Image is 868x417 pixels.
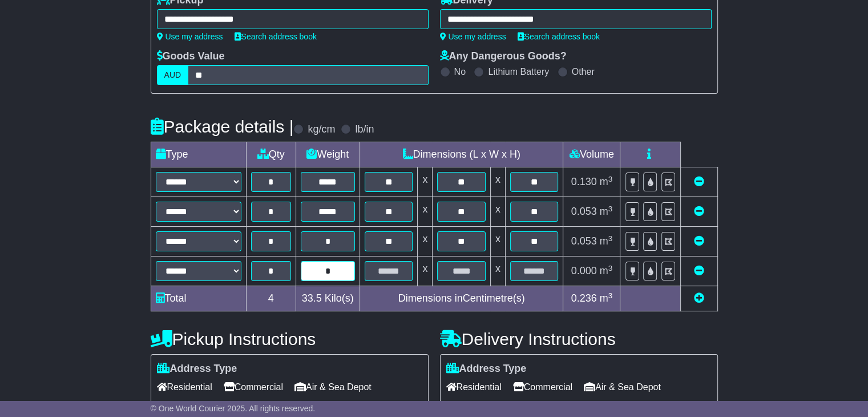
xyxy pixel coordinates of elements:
td: Weight [296,142,360,167]
label: lb/in [355,123,374,136]
label: kg/cm [308,123,335,136]
td: x [418,256,433,286]
td: Total [151,286,246,311]
td: x [490,227,505,256]
a: Add new item [694,292,704,304]
h4: Pickup Instructions [151,330,429,348]
a: Remove this item [694,265,704,276]
a: Remove this item [694,206,704,217]
a: Use my address [440,32,506,41]
a: Search address book [518,32,600,41]
sup: 3 [608,175,613,183]
sup: 3 [608,234,613,243]
span: 0.000 [571,265,597,276]
span: Air & Sea Depot [294,378,372,396]
td: Dimensions in Centimetre(s) [360,286,563,311]
label: Address Type [446,363,527,375]
label: No [454,66,466,77]
span: 0.053 [571,206,597,217]
td: Kilo(s) [296,286,360,311]
td: Type [151,142,246,167]
a: Search address book [235,32,317,41]
h4: Delivery Instructions [440,330,718,348]
td: x [490,167,505,197]
span: m [600,176,613,187]
span: Air & Sea Depot [584,378,661,396]
span: Commercial [513,378,572,396]
span: m [600,292,613,304]
td: x [490,256,505,286]
td: Qty [246,142,296,167]
td: x [418,197,433,227]
a: Remove this item [694,176,704,187]
span: Commercial [224,378,283,396]
sup: 3 [608,264,613,272]
td: x [418,167,433,197]
label: Other [572,66,595,77]
span: Residential [157,378,212,396]
span: © One World Courier 2025. All rights reserved. [151,404,316,413]
span: Residential [446,378,502,396]
td: x [418,227,433,256]
span: m [600,265,613,276]
span: m [600,206,613,217]
sup: 3 [608,291,613,300]
td: Dimensions (L x W x H) [360,142,563,167]
h4: Package details | [151,117,294,136]
span: m [600,235,613,247]
span: 0.130 [571,176,597,187]
sup: 3 [608,205,613,213]
a: Use my address [157,32,223,41]
span: 33.5 [302,292,322,304]
td: 4 [246,286,296,311]
td: Volume [563,142,620,167]
label: Lithium Battery [488,66,549,77]
label: AUD [157,65,189,85]
label: Address Type [157,363,237,375]
label: Goods Value [157,50,225,63]
span: 0.053 [571,235,597,247]
label: Any Dangerous Goods? [440,50,567,63]
span: 0.236 [571,292,597,304]
td: x [490,197,505,227]
a: Remove this item [694,235,704,247]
